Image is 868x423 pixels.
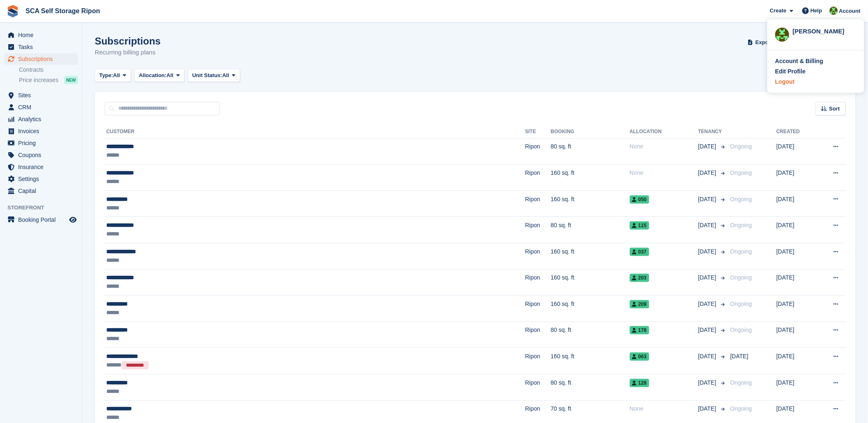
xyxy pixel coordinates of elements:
[730,379,752,386] span: Ongoing
[166,71,173,80] span: All
[630,248,649,256] span: 037
[95,69,131,82] button: Type: All
[551,243,630,269] td: 160 sq. ft
[525,269,551,296] td: Ripon
[630,195,649,204] span: 050
[18,173,68,185] span: Settings
[730,353,749,360] span: [DATE]
[839,7,861,15] span: Account
[525,348,551,374] td: Ripon
[698,326,718,334] span: [DATE]
[777,190,817,217] td: [DATE]
[730,248,752,255] span: Ongoing
[730,196,752,202] span: Ongoing
[525,243,551,269] td: Ripon
[775,67,856,76] a: Edit Profile
[64,76,78,84] div: NEW
[775,67,806,76] div: Edit Profile
[18,161,68,173] span: Insurance
[630,221,649,230] span: 115
[698,378,718,387] span: [DATE]
[95,48,161,57] p: Recurring billing plans
[777,374,817,400] td: [DATE]
[7,204,82,212] span: Storefront
[99,71,113,80] span: Type:
[630,352,649,361] span: 063
[730,405,752,412] span: Ongoing
[18,137,68,149] span: Pricing
[746,35,782,49] button: Export
[730,327,752,333] span: Ongoing
[698,125,727,139] th: Tenancy
[19,76,58,84] span: Price increases
[18,41,68,53] span: Tasks
[730,222,752,228] span: Ongoing
[630,300,649,308] span: 209
[756,38,772,47] span: Export
[525,164,551,191] td: Ripon
[770,7,786,15] span: Create
[630,125,698,139] th: Allocation
[4,137,78,149] a: menu
[18,53,68,65] span: Subscriptions
[698,195,718,204] span: [DATE]
[551,138,630,164] td: 80 sq. ft
[4,29,78,41] a: menu
[18,113,68,125] span: Analytics
[630,169,698,177] div: None
[18,185,68,197] span: Capital
[630,274,649,282] span: 203
[18,29,68,41] span: Home
[730,169,752,176] span: Ongoing
[4,89,78,101] a: menu
[730,301,752,307] span: Ongoing
[551,374,630,400] td: 80 sq. ft
[698,169,718,177] span: [DATE]
[698,247,718,256] span: [DATE]
[18,89,68,101] span: Sites
[775,78,856,86] a: Logout
[698,404,718,413] span: [DATE]
[188,69,240,82] button: Unit Status: All
[525,125,551,139] th: Site
[4,125,78,137] a: menu
[525,374,551,400] td: Ripon
[777,138,817,164] td: [DATE]
[22,4,103,18] a: SCA Self Storage Ripon
[698,273,718,282] span: [DATE]
[18,149,68,161] span: Coupons
[698,142,718,151] span: [DATE]
[105,125,525,139] th: Customer
[19,66,78,74] a: Contracts
[793,27,856,34] div: [PERSON_NAME]
[777,269,817,296] td: [DATE]
[630,404,698,413] div: None
[95,35,161,47] h1: Subscriptions
[4,214,78,226] a: menu
[525,190,551,217] td: Ripon
[4,185,78,197] a: menu
[830,7,838,15] img: Kelly Neesham
[551,322,630,348] td: 80 sq. ft
[525,322,551,348] td: Ripon
[551,190,630,217] td: 160 sq. ft
[777,348,817,374] td: [DATE]
[698,221,718,230] span: [DATE]
[777,125,817,139] th: Created
[192,71,222,80] span: Unit Status:
[4,161,78,173] a: menu
[139,71,166,80] span: Allocation:
[551,296,630,322] td: 160 sq. ft
[730,143,752,150] span: Ongoing
[777,164,817,191] td: [DATE]
[698,352,718,361] span: [DATE]
[7,5,19,17] img: stora-icon-8386f47178a22dfd0bd8f6a31ec36ba5ce8667c1dd55bd0f319d3a0aa187defe.svg
[775,57,856,66] a: Account & Billing
[222,71,229,80] span: All
[630,142,698,151] div: None
[18,101,68,113] span: CRM
[775,28,789,42] img: Kelly Neesham
[4,113,78,125] a: menu
[551,269,630,296] td: 160 sq. ft
[19,75,78,85] a: Price increases NEW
